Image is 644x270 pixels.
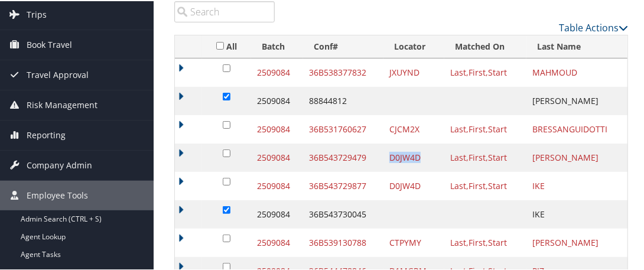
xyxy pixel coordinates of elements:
[444,114,526,142] td: Last,First,Start
[303,34,383,57] th: Conf#: activate to sort column ascending
[303,171,383,199] td: 36B543729877
[303,57,383,86] td: 36B538377832
[526,86,627,114] td: [PERSON_NAME]
[303,227,383,256] td: 36B539130788
[27,180,88,209] span: Employee Tools
[383,227,444,256] td: CTPYMY
[444,57,526,86] td: Last,First,Start
[175,34,202,57] th: : activate to sort column ascending
[526,171,627,199] td: IKE
[251,171,303,199] td: 2509084
[526,34,627,57] th: Last Name: activate to sort column ascending
[526,142,627,171] td: [PERSON_NAME]
[251,57,303,86] td: 2509084
[383,57,444,86] td: JXUYND
[251,227,303,256] td: 2509084
[383,142,444,171] td: D0JW4D
[251,114,303,142] td: 2509084
[444,227,526,256] td: Last,First,Start
[27,89,97,119] span: Risk Management
[27,119,66,149] span: Reporting
[559,20,628,33] a: Table Actions
[202,34,251,57] th: All: activate to sort column ascending
[303,86,383,114] td: 88844812
[444,171,526,199] td: Last,First,Start
[383,171,444,199] td: D0JW4D
[383,34,444,57] th: Locator: activate to sort column ascending
[526,114,627,142] td: BRESSANGUIDOTTI
[526,227,627,256] td: [PERSON_NAME]
[303,142,383,171] td: 36B543729479
[526,57,627,86] td: MAHMOUD
[444,142,526,171] td: Last,First,Start
[383,114,444,142] td: CJCM2X
[27,149,92,179] span: Company Admin
[27,59,89,89] span: Travel Approval
[251,199,303,227] td: 2509084
[444,34,526,57] th: Matched On: activate to sort column ascending
[27,29,72,58] span: Book Travel
[251,142,303,171] td: 2509084
[303,114,383,142] td: 36B531760627
[251,34,303,57] th: Batch: activate to sort column descending
[303,199,383,227] td: 36B543730045
[251,86,303,114] td: 2509084
[526,199,627,227] td: IKE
